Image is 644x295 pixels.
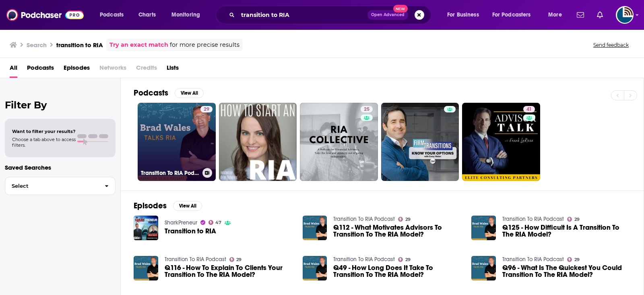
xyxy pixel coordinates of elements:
img: Podchaser - Follow, Share and Rate Podcasts [6,7,84,23]
a: Transition To RIA Podcast [333,216,395,222]
span: For Podcasters [492,9,531,21]
img: Q112 - What Motivates Advisors To Transition To The RIA Model? [303,216,327,240]
a: 29 [567,257,580,262]
div: Search podcasts, credits, & more... [223,6,439,24]
span: Open Advanced [371,13,405,17]
a: 29Transition To RIA Podcast [138,103,216,181]
button: open menu [543,8,572,21]
a: 29 [398,217,411,222]
h3: transition to RIA [56,41,103,49]
a: Podcasts [27,61,54,78]
a: Lists [167,61,179,78]
a: Q125 - How Difficult Is A Transition To The RIA Model? [502,224,631,238]
button: open menu [442,8,489,21]
a: Episodes [64,61,90,78]
img: Q125 - How Difficult Is A Transition To The RIA Model? [471,216,496,240]
a: Show notifications dropdown [594,8,606,22]
img: Q96 - What Is The Quickest You Could Transition To The RIA Model? [471,256,496,280]
img: Transition to RIA [134,216,158,240]
span: 29 [204,106,209,114]
a: 47 [208,220,222,225]
a: Try an exact match [109,40,168,50]
a: Transition to RIA [165,228,216,235]
a: All [10,61,17,78]
span: For Business [447,9,479,21]
button: View All [175,88,204,98]
span: Choose a tab above to access filters. [12,137,76,148]
span: 29 [236,258,242,262]
span: Networks [99,61,126,78]
h2: Episodes [134,201,167,211]
span: More [548,9,562,21]
a: Charts [133,8,161,21]
span: 29 [405,258,411,262]
a: Q49 - How Long Does It Take To Transition To The RIA Model? [333,264,462,278]
a: Q116 - How To Explain To Clients Your Transition To The RIA Model? [165,264,293,278]
button: View All [173,201,202,211]
h2: Podcasts [134,88,168,98]
span: 29 [574,258,580,262]
img: User Profile [616,6,634,24]
span: 25 [364,106,369,114]
a: 25 [361,106,373,112]
a: Transition To RIA Podcast [165,256,226,263]
button: open menu [94,8,134,21]
span: 47 [215,221,221,224]
a: 25 [300,103,378,181]
span: 29 [405,218,411,221]
button: Select [5,177,116,195]
a: 41 [462,103,540,181]
a: Transition To RIA Podcast [502,216,564,222]
h3: Search [27,41,47,49]
span: New [393,5,408,12]
button: Show profile menu [616,6,634,24]
button: Open AdvancedNew [367,10,408,20]
a: PodcastsView All [134,88,204,98]
a: Q96 - What Is The Quickest You Could Transition To The RIA Model? [502,264,631,278]
a: 29 [229,257,242,262]
button: open menu [166,8,211,21]
input: Search podcasts, credits, & more... [238,8,367,21]
span: for more precise results [170,40,239,50]
button: Send feedback [591,42,631,48]
span: Select [5,183,98,189]
a: SharkPreneur [165,219,197,226]
a: Q112 - What Motivates Advisors To Transition To The RIA Model? [333,224,462,238]
img: Q49 - How Long Does It Take To Transition To The RIA Model? [303,256,327,280]
a: Transition To RIA Podcast [502,256,564,263]
span: Logged in as tdunyak [616,6,634,24]
span: Podcasts [100,9,124,21]
button: open menu [487,8,543,21]
h2: Filter By [5,99,116,111]
h3: Transition To RIA Podcast [141,170,199,177]
span: Want to filter your results? [12,129,76,134]
a: EpisodesView All [134,201,202,211]
p: Saved Searches [5,164,116,171]
span: Credits [136,61,157,78]
span: 29 [574,218,580,221]
a: 29 [200,106,213,112]
a: 29 [567,217,580,222]
a: Transition To RIA Podcast [333,256,395,263]
span: Monitoring [171,9,200,21]
img: Q116 - How To Explain To Clients Your Transition To The RIA Model? [134,256,158,280]
a: 41 [523,106,535,112]
span: Charts [138,9,156,21]
span: 41 [526,106,532,114]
